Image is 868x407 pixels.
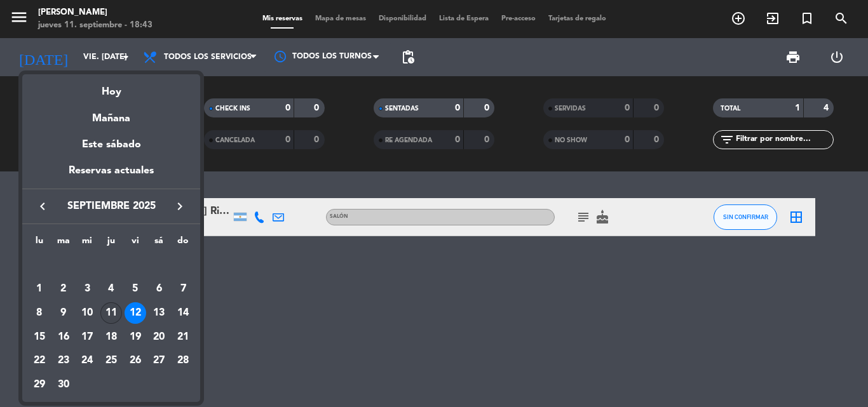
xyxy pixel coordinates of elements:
[35,199,50,214] i: keyboard_arrow_left
[27,349,51,373] td: 22 de septiembre de 2025
[99,349,123,373] td: 25 de septiembre de 2025
[53,278,74,300] div: 2
[147,349,172,373] td: 27 de septiembre de 2025
[53,302,74,324] div: 9
[125,278,146,300] div: 5
[100,350,122,371] div: 25
[76,326,98,348] div: 17
[171,277,195,302] td: 7 de septiembre de 2025
[22,101,200,127] div: Mañana
[172,278,194,300] div: 7
[54,198,168,215] span: septiembre 2025
[53,326,74,348] div: 16
[22,163,200,189] div: Reservas actuales
[100,302,122,324] div: 11
[168,198,191,215] button: keyboard_arrow_right
[100,278,122,300] div: 4
[172,199,187,214] i: keyboard_arrow_right
[148,350,170,371] div: 27
[125,326,146,348] div: 19
[100,326,122,348] div: 18
[27,325,51,349] td: 15 de septiembre de 2025
[51,277,76,302] td: 2 de septiembre de 2025
[75,325,99,349] td: 17 de septiembre de 2025
[171,301,195,325] td: 14 de septiembre de 2025
[76,278,98,300] div: 3
[147,277,172,302] td: 6 de septiembre de 2025
[172,350,194,371] div: 28
[172,326,194,348] div: 21
[171,349,195,373] td: 28 de septiembre de 2025
[147,325,172,349] td: 20 de septiembre de 2025
[123,349,147,373] td: 26 de septiembre de 2025
[29,278,50,300] div: 1
[51,325,76,349] td: 16 de septiembre de 2025
[99,325,123,349] td: 18 de septiembre de 2025
[27,253,195,277] td: SEP.
[148,326,170,348] div: 20
[75,301,99,325] td: 10 de septiembre de 2025
[99,234,123,253] th: jueves
[99,301,123,325] td: 11 de septiembre de 2025
[171,234,195,253] th: domingo
[172,302,194,324] div: 14
[125,350,146,371] div: 26
[31,198,54,215] button: keyboard_arrow_left
[123,301,147,325] td: 12 de septiembre de 2025
[147,234,172,253] th: sábado
[99,277,123,302] td: 4 de septiembre de 2025
[75,234,99,253] th: miércoles
[29,302,50,324] div: 8
[51,349,76,373] td: 23 de septiembre de 2025
[123,325,147,349] td: 19 de septiembre de 2025
[51,301,76,325] td: 9 de septiembre de 2025
[125,302,146,324] div: 12
[29,350,50,371] div: 22
[171,325,195,349] td: 21 de septiembre de 2025
[22,74,200,100] div: Hoy
[76,302,98,324] div: 10
[51,234,76,253] th: martes
[27,277,51,302] td: 1 de septiembre de 2025
[75,277,99,302] td: 3 de septiembre de 2025
[75,349,99,373] td: 24 de septiembre de 2025
[148,302,170,324] div: 13
[148,278,170,300] div: 6
[51,373,76,397] td: 30 de septiembre de 2025
[29,326,50,348] div: 15
[29,374,50,396] div: 29
[27,373,51,397] td: 29 de septiembre de 2025
[147,301,172,325] td: 13 de septiembre de 2025
[123,234,147,253] th: viernes
[76,350,98,371] div: 24
[27,301,51,325] td: 8 de septiembre de 2025
[22,127,200,163] div: Este sábado
[27,234,51,253] th: lunes
[53,350,74,371] div: 23
[53,374,74,396] div: 30
[123,277,147,302] td: 5 de septiembre de 2025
